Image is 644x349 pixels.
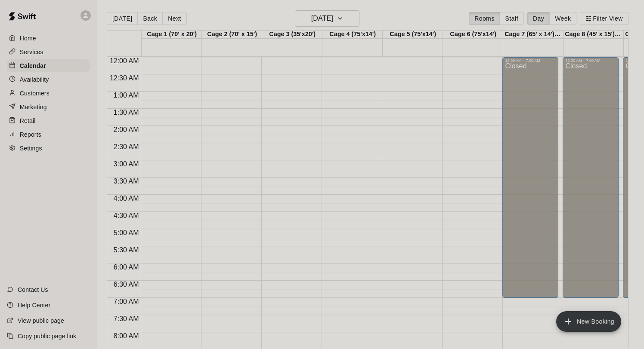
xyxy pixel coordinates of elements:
[107,12,138,25] button: [DATE]
[7,59,90,72] a: Calendar
[7,87,90,100] a: Customers
[7,101,90,113] a: Marketing
[311,12,333,24] h6: [DATE]
[563,31,624,39] div: Cage 8 (45' x 15') @ Mashlab Leander
[7,46,90,58] a: Services
[111,92,141,99] span: 1:00 AM
[20,48,43,56] p: Services
[549,12,576,25] button: Week
[18,316,64,325] p: View public page
[20,130,41,139] p: Reports
[111,229,141,236] span: 5:00 AM
[503,31,563,39] div: Cage 7 (65' x 14') @ Mashlab Leander
[7,32,90,45] a: Home
[7,114,90,127] a: Retail
[111,160,141,168] span: 3:00 AM
[20,89,50,98] p: Customers
[502,57,558,298] div: 12:00 AM – 7:00 AM: Closed
[262,31,322,39] div: Cage 3 (35'x20')
[142,31,202,39] div: Cage 1 (70' x 20')
[20,61,46,70] p: Calendar
[565,63,616,301] div: Closed
[322,31,383,39] div: Cage 4 (75'x14')
[111,315,141,322] span: 7:30 AM
[500,12,524,25] button: Staff
[580,12,628,25] button: Filter View
[18,332,76,340] p: Copy public page link
[443,31,503,39] div: Cage 6 (75'x14')
[7,128,90,141] a: Reports
[202,31,262,39] div: Cage 2 (70' x 15')
[505,58,556,63] div: 12:00 AM – 7:00 AM
[20,75,49,84] p: Availability
[108,74,141,82] span: 12:30 AM
[556,311,621,332] button: add
[111,212,141,219] span: 4:30 AM
[295,10,359,27] button: [DATE]
[20,34,36,43] p: Home
[111,246,141,254] span: 5:30 AM
[137,12,163,25] button: Back
[527,12,550,25] button: Day
[20,116,36,125] p: Retail
[18,301,50,309] p: Help Center
[20,144,42,153] p: Settings
[111,178,141,185] span: 3:30 AM
[18,285,48,294] p: Contact Us
[7,73,90,86] a: Availability
[111,298,141,305] span: 7:00 AM
[505,63,556,301] div: Closed
[111,281,141,288] span: 6:30 AM
[563,57,619,298] div: 12:00 AM – 7:00 AM: Closed
[111,143,141,150] span: 2:30 AM
[111,195,141,202] span: 4:00 AM
[108,57,141,64] span: 12:00 AM
[20,103,47,111] p: Marketing
[565,58,616,63] div: 12:00 AM – 7:00 AM
[111,109,141,116] span: 1:30 AM
[7,142,90,155] a: Settings
[383,31,443,39] div: Cage 5 (75'x14')
[162,12,186,25] button: Next
[469,12,500,25] button: Rooms
[111,332,141,340] span: 8:00 AM
[111,263,141,271] span: 6:00 AM
[111,126,141,133] span: 2:00 AM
